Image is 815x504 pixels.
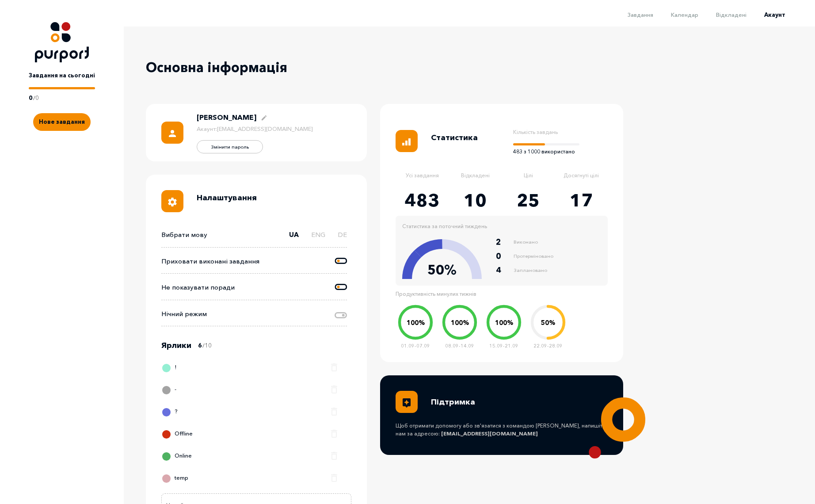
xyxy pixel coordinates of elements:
div: Online [164,449,192,467]
p: Ярлики [161,340,191,351]
p: 25 [502,187,555,214]
text: 50 % [541,319,555,327]
p: Усі завдання [396,172,449,189]
b: Щоб отримати допомогу або зв'язатися з командою [PERSON_NAME], напишіть нам за адресою : [396,422,608,438]
p: 01.09-07.09 [396,342,435,350]
p: 483 з 1000 використано [513,148,579,156]
img: Logo icon [35,22,89,62]
text: 100 % [451,319,469,327]
p: Досягнуті цілі [555,172,608,189]
div: 2 [496,236,511,248]
p: Нічний режим [161,309,207,319]
p: 0 [29,94,32,103]
span: Календар [671,11,698,18]
div: 0 [496,250,511,262]
button: Delete label [326,427,336,437]
span: Відкладені [716,11,746,18]
p: 10 [449,187,502,214]
a: Відкладені [698,11,746,18]
span: Акаунт [764,11,785,18]
p: 6 [198,341,202,357]
p: 08.09-14.09 [440,342,480,350]
p: 15.09-21.09 [484,342,524,350]
p: Статистика за поточний тиждень [402,222,487,230]
p: 483 [396,187,449,214]
p: / 10 [202,341,212,350]
a: Акаунт [746,11,785,18]
p: Вибрати мову [161,230,207,240]
div: Offline [164,427,193,445]
a: Календар [653,11,698,18]
p: Основна інформація [146,57,323,77]
label: UA [289,230,299,247]
a: Create new task [33,102,91,131]
label: DE [338,230,347,247]
p: 22.09-28.09 [528,342,568,350]
text: 100 % [495,319,513,327]
button: Delete label [326,383,336,393]
p: Цілі [502,172,555,189]
p: Відкладені [449,172,502,189]
span: Заплановано [514,267,547,274]
p: Підтримка [431,396,475,408]
span: Протерміновано [514,252,553,260]
span: Нове завдання [39,118,85,125]
div: ! [164,361,177,378]
p: Кількість завдань [513,128,579,136]
p: Акаунт : [EMAIL_ADDRESS][DOMAIN_NAME] [197,125,313,134]
a: Завдання на сьогодні0/0 [29,62,95,102]
p: Продуктивність минулих тижнів [396,290,572,298]
p: Налаштування [197,192,257,204]
p: Статистика [431,132,478,144]
button: Delete label [326,449,336,459]
label: ENG [311,230,325,247]
div: 4 [496,264,511,276]
p: Завдання на сьогодні [29,71,95,80]
p: 17 [555,187,608,214]
button: Delete label [326,405,336,415]
p: [PERSON_NAME] [197,112,256,122]
span: Виконано [514,238,538,246]
div: temp [164,471,188,489]
div: - [164,383,176,401]
p: / [33,94,35,103]
span: Завдання [628,11,653,18]
p: 50 % [420,260,464,280]
div: ? [164,405,178,423]
button: Delete label [326,361,336,370]
p: 0 [35,94,39,103]
p: Не показувати поради [161,283,235,293]
p: Приховати виконані завдання [161,256,259,267]
button: Create new task [33,113,91,131]
a: Завдання [610,11,653,18]
button: Delete label [326,471,336,481]
button: Edit password [197,140,263,153]
a: [EMAIL_ADDRESS][DOMAIN_NAME] [441,430,538,437]
text: 100 % [407,319,425,327]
